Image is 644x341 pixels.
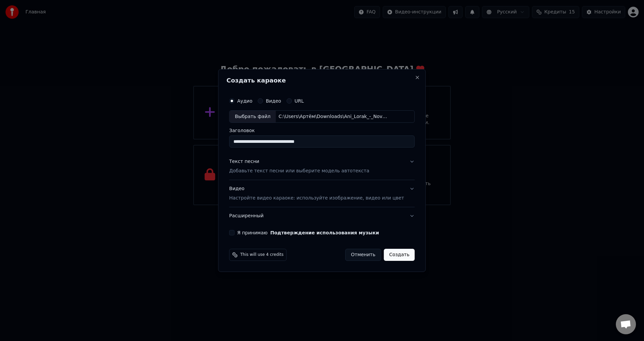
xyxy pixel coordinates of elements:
button: Расширенный [229,207,415,225]
button: Создать [384,249,415,261]
div: C:\Users\Артём\Downloads\Ani_Lorak_-_Novyjj_byvshijj_49212619.mp3 [276,113,390,120]
span: This will use 4 credits [240,252,283,258]
button: ВидеоНастройте видео караоке: используйте изображение, видео или цвет [229,180,415,207]
div: Текст песни [229,159,259,165]
label: URL [294,99,304,103]
h2: Создать караоке [226,77,417,83]
div: Выбрать файл [229,111,276,123]
label: Я принимаю [237,230,379,235]
button: Отменить [345,249,381,261]
button: Я принимаю [270,230,379,235]
div: Видео [229,186,404,202]
label: Заголовок [229,128,415,133]
p: Настройте видео караоке: используйте изображение, видео или цвет [229,195,404,202]
label: Аудио [237,99,252,103]
p: Добавьте текст песни или выберите модель автотекста [229,168,369,175]
button: Текст песниДобавьте текст песни или выберите модель автотекста [229,153,415,180]
label: Видео [266,99,281,103]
